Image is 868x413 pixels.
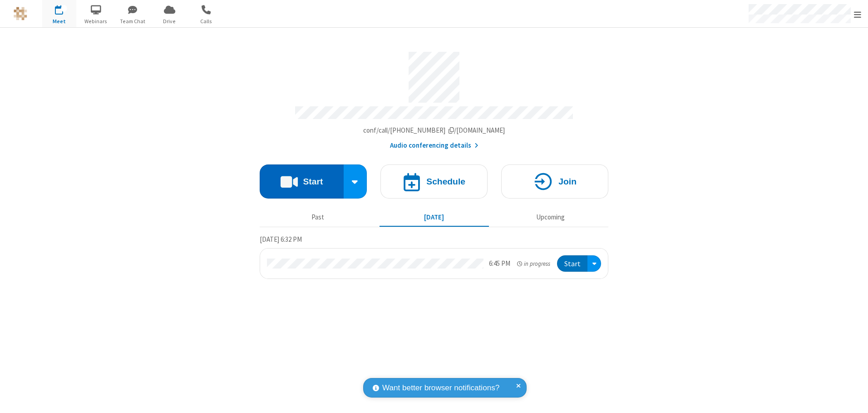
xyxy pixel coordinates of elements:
[263,209,373,226] button: Past
[380,209,489,226] button: [DATE]
[363,126,505,134] span: Copy my meeting room link
[260,164,344,199] button: Start
[380,164,488,199] button: Schedule
[496,209,605,226] button: Upcoming
[116,17,150,25] span: Team Chat
[382,382,499,394] span: Want better browser notifications?
[501,164,608,199] button: Join
[42,17,76,25] span: Meet
[489,259,510,269] div: 6:45 PM
[61,5,67,12] div: 1
[363,125,505,136] button: Copy my meeting room linkCopy my meeting room link
[260,45,608,151] section: Account details
[390,140,478,151] button: Audio conferencing details
[344,164,367,199] div: Start conference options
[426,177,465,186] h4: Schedule
[587,255,601,272] div: Open menu
[517,259,550,268] em: in progress
[260,235,302,244] span: [DATE] 6:32 PM
[558,177,577,186] h4: Join
[260,234,608,279] section: Today's Meetings
[14,7,27,20] img: QA Selenium DO NOT DELETE OR CHANGE
[189,17,223,25] span: Calls
[303,177,323,186] h4: Start
[79,17,113,25] span: Webinars
[557,255,587,272] button: Start
[153,17,187,25] span: Drive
